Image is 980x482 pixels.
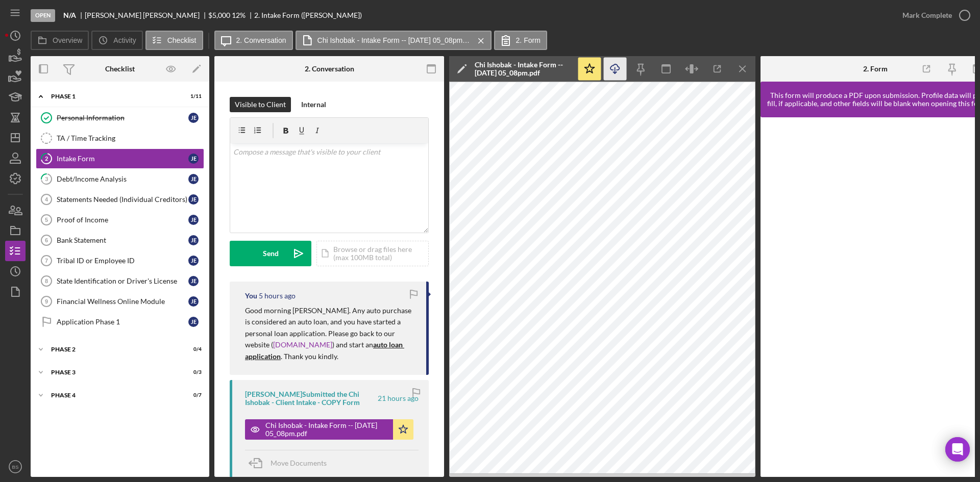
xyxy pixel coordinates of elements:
div: J E [188,215,199,225]
a: 3Debt/Income AnalysisJE [36,169,204,189]
button: Chi Ishobak - Intake Form -- [DATE] 05_08pm.pdf [245,419,413,440]
div: J E [188,194,199,205]
p: Good morning [PERSON_NAME]. Any auto purchase is considered an auto loan, and you have started a ... [245,305,416,362]
div: Financial Wellness Online Module [57,297,188,306]
time: 2025-10-08 21:08 [378,394,419,402]
a: 2Intake FormJE [36,148,204,169]
button: Chi Ishobak - Intake Form -- [DATE] 05_08pm.pdf [296,31,492,50]
button: Mark Complete [892,5,975,26]
a: 9Financial Wellness Online ModuleJE [36,291,204,312]
u: auto loan application [245,340,404,360]
tspan: 6 [45,237,48,243]
button: Send [230,241,311,266]
div: Bank Statement [57,236,188,244]
div: Phase 2 [51,346,176,352]
tspan: 3 [45,175,48,182]
div: Personal Information [57,114,188,122]
div: Internal [301,97,326,112]
div: Open [31,9,55,22]
div: J E [188,174,199,184]
div: J E [188,276,199,286]
tspan: 8 [45,278,48,284]
time: 2025-10-09 13:00 [259,292,296,300]
div: Proof of Income [57,216,188,224]
a: 4Statements Needed (Individual Creditors)JE [36,189,204,210]
a: [DOMAIN_NAME] [273,340,332,349]
tspan: 2 [45,155,48,162]
label: Activity [113,36,136,44]
label: Overview [53,36,82,44]
div: J E [188,154,199,164]
a: 8State Identification or Driver's LicenseJE [36,271,204,291]
div: 1 / 11 [183,93,202,99]
label: Chi Ishobak - Intake Form -- [DATE] 05_08pm.pdf [317,36,471,44]
div: 0 / 4 [183,346,202,352]
text: BS [12,464,19,470]
div: Intake Form [57,155,188,163]
div: 12 % [232,11,246,19]
span: Move Documents [271,459,327,467]
button: Internal [296,97,331,112]
tspan: 7 [45,258,48,264]
div: Mark Complete [902,5,952,26]
div: J E [188,256,199,266]
button: Move Documents [245,450,337,476]
a: TA / Time Tracking [36,128,204,148]
div: 2. Form [863,65,888,73]
div: Phase 3 [51,369,176,375]
div: TA / Time Tracking [57,134,204,142]
div: [PERSON_NAME] [PERSON_NAME] [85,11,208,19]
a: 7Tribal ID or Employee IDJE [36,250,204,271]
div: J E [188,317,199,327]
button: 2. Form [494,31,547,50]
tspan: 5 [45,217,48,223]
div: J E [188,113,199,123]
label: Checklist [167,36,197,44]
button: 2. Conversation [214,31,293,50]
div: Phase 1 [51,93,176,99]
div: 0 / 3 [183,369,202,375]
div: Statements Needed (Individual Creditors) [57,195,188,204]
div: J E [188,296,199,307]
div: Chi Ishobak - Intake Form -- [DATE] 05_08pm.pdf [475,61,572,77]
div: Send [263,241,279,266]
div: State Identification or Driver's License [57,277,188,285]
div: Phase 4 [51,392,176,398]
button: Checklist [145,31,203,50]
div: Debt/Income Analysis [57,175,188,183]
label: 2. Conversation [236,36,286,44]
a: Personal InformationJE [36,108,204,128]
div: Open Intercom Messenger [945,437,970,462]
div: 0 / 7 [183,392,202,398]
div: [PERSON_NAME] Submitted the Chi Ishobak - Client Intake - COPY Form [245,390,376,407]
div: J E [188,235,199,245]
button: Activity [91,31,142,50]
label: 2. Form [516,36,541,44]
div: Tribal ID or Employee ID [57,257,188,265]
div: Visible to Client [235,97,286,112]
button: BS [5,456,26,477]
b: N/A [63,11,76,19]
tspan: 4 [45,196,48,202]
div: You [245,292,257,300]
div: Checklist [105,65,135,73]
a: 5Proof of IncomeJE [36,210,204,230]
span: $5,000 [208,11,230,19]
div: 2. Intake Form ([PERSON_NAME]) [254,11,362,19]
div: Chi Ishobak - Intake Form -- [DATE] 05_08pm.pdf [265,421,388,438]
button: Visible to Client [230,97,291,112]
a: Application Phase 1JE [36,312,204,332]
div: Application Phase 1 [57,318,188,326]
div: 2. Conversation [305,65,354,73]
button: Overview [31,31,89,50]
a: 6Bank StatementJE [36,230,204,250]
tspan: 9 [45,298,48,305]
